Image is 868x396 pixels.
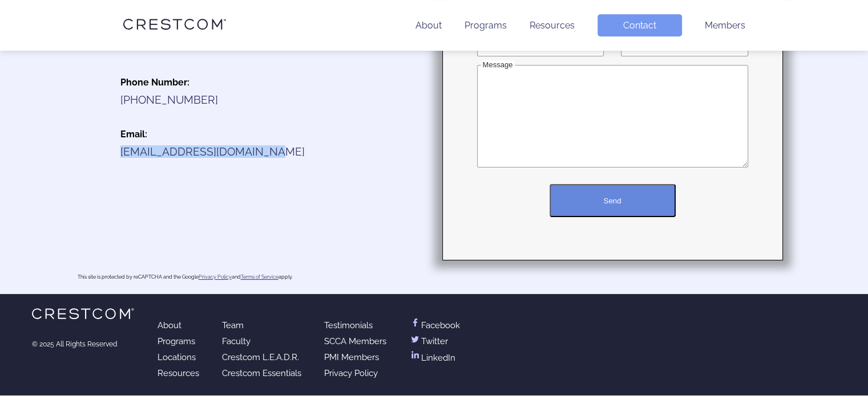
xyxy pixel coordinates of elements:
a: Twitter [409,336,448,346]
a: SCCA Members [324,336,386,346]
a: [EMAIL_ADDRESS][DOMAIN_NAME] [120,145,305,158]
a: Crestcom Essentials [222,368,301,378]
a: Faculty [222,336,251,346]
a: Privacy Policy [324,368,378,378]
a: Locations [158,352,196,362]
h4: Phone Number: [120,77,391,88]
a: Members [705,20,745,31]
a: About [415,20,442,31]
a: Resources [530,20,575,31]
label: Message [481,60,515,69]
a: Resources [158,368,199,378]
div: This site is protected by reCAPTCHA and the Google and apply. [78,274,293,280]
a: Terms of Service [241,274,278,280]
button: Send [550,184,676,217]
a: PMI Members [324,352,379,362]
div: © 2025 All Rights Reserved [32,340,135,348]
a: Facebook [409,320,460,330]
a: About [158,320,181,330]
a: Contact [597,14,682,36]
h4: Email: [120,129,391,140]
a: Privacy Policy [199,274,232,280]
a: Programs [465,20,507,31]
a: [PHONE_NUMBER] [120,93,218,106]
a: Testimonials [324,320,373,330]
a: Team [222,320,244,330]
a: LinkedIn [409,352,455,363]
a: Programs [158,336,195,346]
a: Crestcom L.E.A.D.R. [222,352,299,362]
